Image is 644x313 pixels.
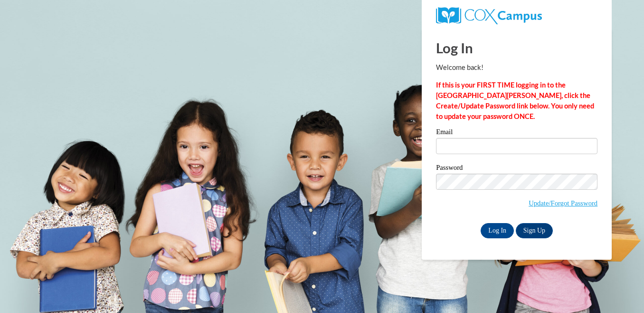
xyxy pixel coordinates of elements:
label: Email [436,128,597,138]
input: Log In [481,223,514,238]
p: Welcome back! [436,62,597,73]
a: Sign Up [516,223,553,238]
h1: Log In [436,38,597,58]
label: Password [436,164,597,174]
img: COX Campus [436,7,542,24]
a: Update/Forgot Password [529,199,597,207]
a: COX Campus [436,11,542,19]
strong: If this is your FIRST TIME logging in to the [GEOGRAPHIC_DATA][PERSON_NAME], click the Create/Upd... [436,81,594,120]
